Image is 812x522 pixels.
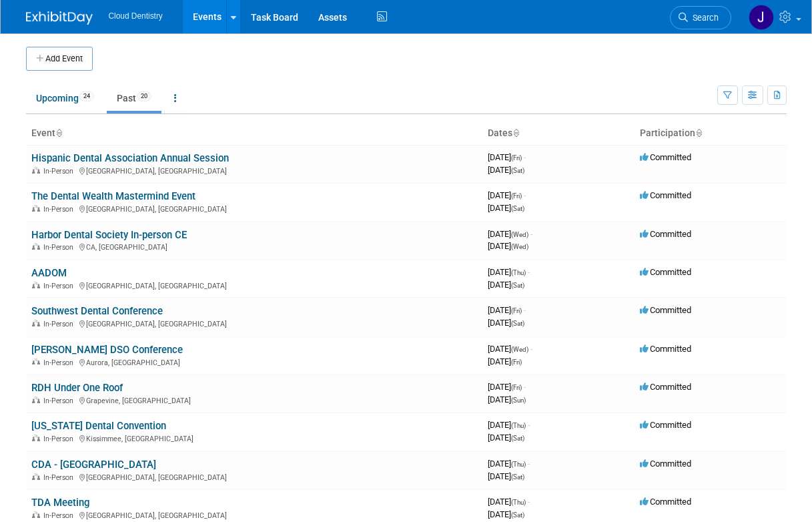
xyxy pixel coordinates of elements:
span: [DATE] [488,280,524,290]
span: [DATE] [488,395,526,405]
span: - [528,459,530,469]
img: In-Person Event [32,511,40,518]
span: [DATE] [488,190,526,200]
a: Upcoming24 [26,85,104,111]
span: (Fri) [511,192,522,200]
a: RDH Under One Roof [31,382,123,394]
th: Participation [635,122,787,145]
button: Add Event [26,47,93,71]
span: (Sat) [511,473,524,481]
div: [GEOGRAPHIC_DATA], [GEOGRAPHIC_DATA] [31,509,477,520]
img: In-Person Event [32,473,40,480]
span: Committed [640,305,691,315]
img: In-Person Event [32,320,40,326]
a: [US_STATE] Dental Convention [31,420,166,432]
span: In-Person [43,358,77,367]
a: The Dental Wealth Mastermind Event [31,190,195,202]
span: [DATE] [488,267,530,277]
img: In-Person Event [32,397,40,403]
span: [DATE] [488,509,524,519]
span: - [524,305,526,315]
a: AADOM [31,267,67,279]
span: (Sat) [511,282,524,289]
span: (Fri) [511,384,522,391]
a: Southwest Dental Conference [31,305,163,317]
span: Committed [640,420,691,430]
span: In-Person [43,473,77,482]
span: Cloud Dentistry [109,11,163,21]
span: (Sat) [511,205,524,212]
div: [GEOGRAPHIC_DATA], [GEOGRAPHIC_DATA] [31,203,477,214]
th: Event [26,122,482,145]
span: Committed [640,382,691,392]
span: (Sat) [511,320,524,327]
img: ExhibitDay [26,11,93,25]
span: [DATE] [488,241,528,251]
span: (Sat) [511,511,524,519]
span: 20 [137,91,151,101]
img: In-Person Event [32,435,40,441]
span: [DATE] [488,459,530,469]
span: (Fri) [511,154,522,162]
img: Jessica Estrada [749,5,774,30]
span: - [524,152,526,162]
img: In-Person Event [32,243,40,250]
img: In-Person Event [32,282,40,288]
span: (Sun) [511,397,526,404]
span: In-Person [43,511,77,520]
span: [DATE] [488,165,524,175]
div: [GEOGRAPHIC_DATA], [GEOGRAPHIC_DATA] [31,165,477,176]
span: (Thu) [511,422,526,429]
a: Search [670,6,731,29]
a: Past20 [107,85,161,111]
span: - [528,497,530,507]
span: - [524,190,526,200]
div: CA, [GEOGRAPHIC_DATA] [31,241,477,252]
span: In-Person [43,397,77,405]
span: (Fri) [511,358,522,366]
a: Harbor Dental Society In-person CE [31,229,187,241]
span: [DATE] [488,420,530,430]
span: [DATE] [488,433,524,443]
span: In-Person [43,243,77,252]
img: In-Person Event [32,358,40,365]
img: In-Person Event [32,205,40,212]
span: [DATE] [488,318,524,328]
div: [GEOGRAPHIC_DATA], [GEOGRAPHIC_DATA] [31,318,477,328]
span: Committed [640,344,691,354]
span: (Thu) [511,499,526,506]
span: [DATE] [488,344,532,354]
div: Aurora, [GEOGRAPHIC_DATA] [31,356,477,367]
span: (Sat) [511,435,524,442]
a: Sort by Participation Type [695,127,702,138]
span: (Fri) [511,307,522,314]
div: [GEOGRAPHIC_DATA], [GEOGRAPHIC_DATA] [31,280,477,290]
span: (Thu) [511,269,526,276]
span: - [528,267,530,277]
span: Committed [640,459,691,469]
a: [PERSON_NAME] DSO Conference [31,344,183,356]
span: - [530,344,532,354]
a: TDA Meeting [31,497,89,509]
span: (Wed) [511,346,528,353]
div: Kissimmee, [GEOGRAPHIC_DATA] [31,433,477,443]
span: Committed [640,497,691,507]
span: Committed [640,190,691,200]
span: Committed [640,229,691,239]
span: [DATE] [488,471,524,481]
span: In-Person [43,435,77,443]
span: [DATE] [488,152,526,162]
img: In-Person Event [32,167,40,174]
span: In-Person [43,167,77,176]
span: [DATE] [488,356,522,366]
span: [DATE] [488,497,530,507]
th: Dates [482,122,635,145]
a: Sort by Event Name [55,127,62,138]
span: (Wed) [511,243,528,250]
span: In-Person [43,205,77,214]
span: [DATE] [488,382,526,392]
span: Search [688,13,719,23]
span: - [530,229,532,239]
a: Hispanic Dental Association Annual Session [31,152,229,164]
span: (Thu) [511,461,526,468]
